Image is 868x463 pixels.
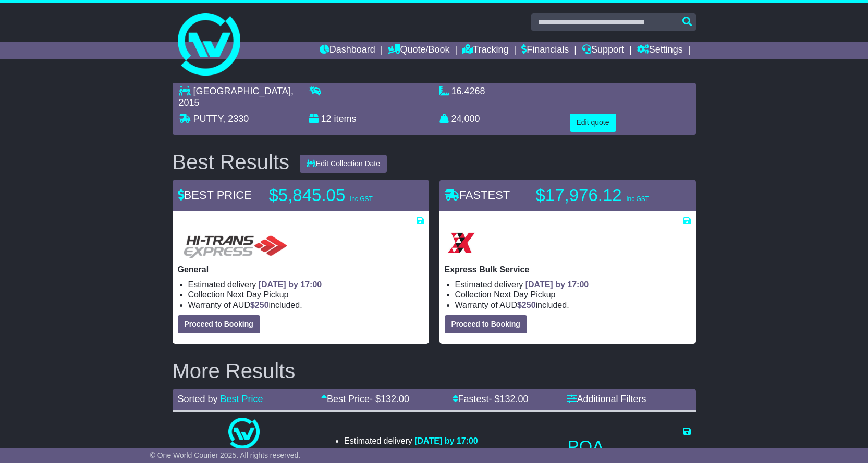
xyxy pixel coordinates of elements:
[370,394,409,404] span: - $
[259,280,322,289] span: [DATE] by 17:00
[334,114,357,124] span: items
[517,301,536,309] span: $
[344,446,478,456] li: Collection
[489,394,529,404] span: - $
[445,189,510,202] span: FASTEST
[300,155,387,173] button: Edit Collection Date
[451,114,480,124] span: 24,000
[453,394,529,404] a: Fastest- $132.00
[608,447,630,454] span: inc GST
[188,280,424,290] li: Estimated delivery
[525,280,589,289] span: [DATE] by 17:00
[178,394,218,404] span: Sorted by
[521,42,569,59] a: Financials
[178,226,291,259] img: HiTrans (Machship): General
[228,418,260,449] img: One World Courier: Same Day Nationwide(quotes take 0.5-1 hour)
[193,86,291,96] span: [GEOGRAPHIC_DATA]
[637,42,683,59] a: Settings
[445,315,527,333] button: Proceed to Booking
[494,290,555,299] span: Next Day Pickup
[462,42,508,59] a: Tracking
[178,315,260,333] button: Proceed to Booking
[455,300,691,310] li: Warranty of AUD included.
[567,436,690,457] p: POA
[178,189,252,202] span: BEST PRICE
[455,280,691,290] li: Estimated delivery
[344,436,478,446] li: Estimated delivery
[221,394,263,404] a: Best Price
[414,436,478,445] span: [DATE] by 17:00
[455,290,691,299] li: Collection
[321,114,332,124] span: 12
[250,301,269,309] span: $
[269,185,399,206] p: $5,845.05
[188,300,424,310] li: Warranty of AUD included.
[445,226,478,259] img: Border Express: Express Bulk Service
[255,301,269,309] span: 250
[173,359,696,382] h2: More Results
[179,86,294,108] span: , 2015
[522,301,536,309] span: 250
[188,290,424,299] li: Collection
[567,394,646,404] a: Additional Filters
[388,42,449,59] a: Quote/Book
[320,42,375,59] a: Dashboard
[381,394,409,404] span: 132.00
[227,290,288,299] span: Next Day Pickup
[445,265,691,274] p: Express Bulk Service
[627,195,649,203] span: inc GST
[570,114,616,132] button: Edit quote
[167,151,295,173] div: Best Results
[193,114,223,124] span: PUTTY
[321,394,409,404] a: Best Price- $132.00
[150,451,301,459] span: © One World Courier 2025. All rights reserved.
[223,114,249,124] span: , 2330
[178,265,424,274] p: General
[536,185,666,206] p: $17,976.12
[582,42,624,59] a: Support
[500,394,529,404] span: 132.00
[451,86,485,96] span: 16.4268
[350,195,372,203] span: inc GST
